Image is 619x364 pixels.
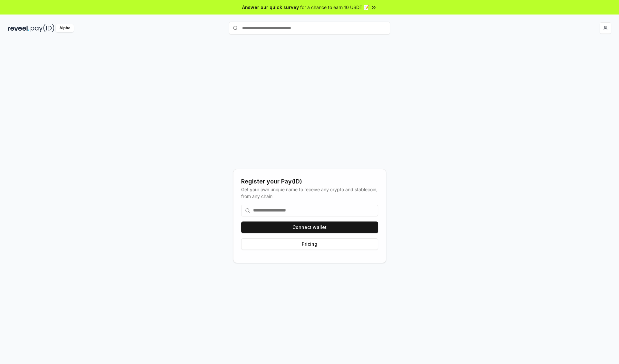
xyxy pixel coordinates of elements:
div: Get your own unique name to receive any crypto and stablecoin, from any chain [241,186,378,200]
div: Alpha [56,24,74,32]
button: Connect wallet [241,221,378,233]
div: Register your Pay(ID) [241,177,378,186]
img: reveel_dark [8,24,29,32]
button: Pricing [241,238,378,250]
span: for a chance to earn 10 USDT 📝 [300,4,369,11]
span: Answer our quick survey [242,4,299,11]
img: pay_id [31,24,54,32]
